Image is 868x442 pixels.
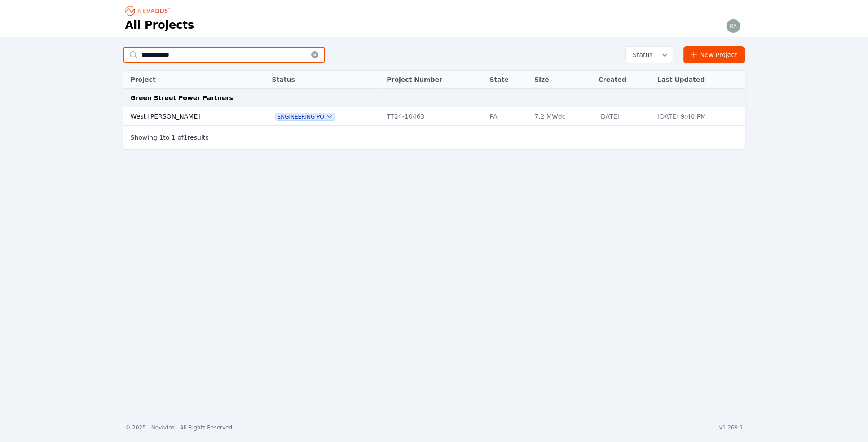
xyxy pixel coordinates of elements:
a: New Project [683,46,745,63]
th: Project Number [382,71,485,89]
button: Engineering PO [276,113,335,120]
th: Project [123,71,253,89]
span: 1 [159,134,163,141]
td: TT24-10463 [382,107,485,126]
button: Status [626,47,673,63]
th: Status [268,71,383,89]
h1: All Projects [125,18,194,32]
th: Created [594,71,652,89]
span: 1 [172,134,176,141]
span: Status [629,50,653,59]
th: State [485,71,530,89]
td: 7.2 MWdc [530,107,594,126]
th: Last Updated [653,71,745,89]
tr: West [PERSON_NAME]Engineering POTT24-10463PA7.2 MWdc[DATE][DATE] 9:40 PM [123,107,745,126]
td: PA [485,107,530,126]
td: [DATE] [594,107,652,126]
th: Size [530,71,594,89]
p: Showing to of results [131,133,209,142]
nav: Breadcrumb [125,4,173,18]
div: © 2025 - Nevados - All Rights Reserved [125,424,233,431]
td: Green Street Power Partners [123,89,745,107]
div: v1.269.1 [719,424,743,431]
img: raymond.aber@nevados.solar [726,19,740,33]
td: [DATE] 9:40 PM [653,107,745,126]
span: 1 [184,134,188,141]
td: West [PERSON_NAME] [123,107,253,126]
